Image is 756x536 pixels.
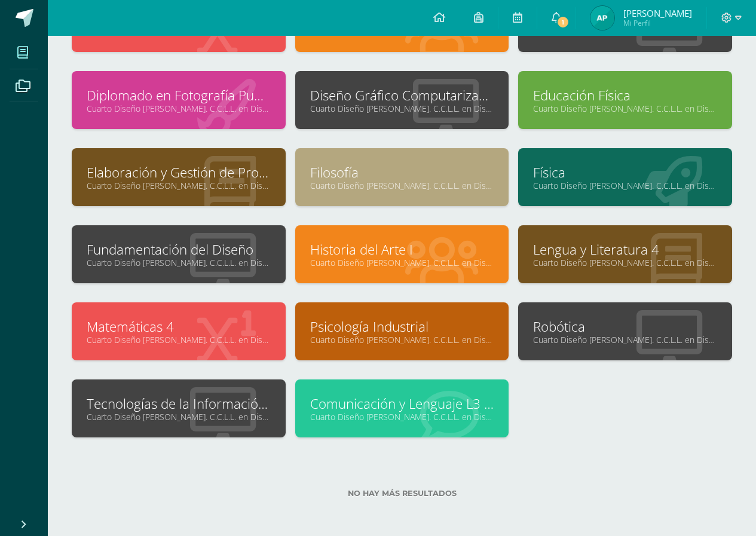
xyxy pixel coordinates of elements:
[310,334,494,345] a: Cuarto Diseño [PERSON_NAME]. C.C.L.L. en Diseño "A"
[87,163,271,182] a: Elaboración y Gestión de Proyectos
[310,240,494,259] a: Historia del Arte I
[72,489,732,498] label: No hay más resultados
[87,257,271,268] a: Cuarto Diseño [PERSON_NAME]. C.C.L.L. en Diseño "A"
[533,334,717,345] a: Cuarto Diseño [PERSON_NAME]. C.C.L.L. en Diseño "A"
[533,180,717,191] a: Cuarto Diseño [PERSON_NAME]. C.C.L.L. en Diseño "A"
[310,257,494,268] a: Cuarto Diseño [PERSON_NAME]. C.C.L.L. en Diseño "A"
[87,394,271,413] a: Tecnologías de la Información y la Comunicación 4
[87,180,271,191] a: Cuarto Diseño [PERSON_NAME]. C.C.L.L. en Diseño "A"
[533,103,717,114] a: Cuarto Diseño [PERSON_NAME]. C.C.L.L. en Diseño "A"
[533,86,717,105] a: Educación Física
[87,240,271,259] a: Fundamentación del Diseño
[87,86,271,105] a: Diplomado en Fotografía Publicitaria
[310,411,494,422] a: Cuarto Diseño [PERSON_NAME]. C.C.L.L. en Diseño "LEVEL 2 B"
[310,103,494,114] a: Cuarto Diseño [PERSON_NAME]. C.C.L.L. en Diseño "A"
[556,16,570,29] span: 1
[310,86,494,105] a: Diseño Gráfico Computarizado I
[533,163,717,182] a: Física
[533,257,717,268] a: Cuarto Diseño [PERSON_NAME]. C.C.L.L. en Diseño "A"
[310,317,494,336] a: Psicología Industrial
[310,394,494,413] a: Comunicación y Lenguaje L3 (Inglés)
[87,317,271,336] a: Matemáticas 4
[623,18,692,28] span: Mi Perfil
[590,6,614,30] img: 4695b65ad60148bfff6a2dcde76794ff.png
[87,411,271,422] a: Cuarto Diseño [PERSON_NAME]. C.C.L.L. en Diseño "A"
[533,317,717,336] a: Robótica
[310,180,494,191] a: Cuarto Diseño [PERSON_NAME]. C.C.L.L. en Diseño "A"
[623,7,692,19] span: [PERSON_NAME]
[87,334,271,345] a: Cuarto Diseño [PERSON_NAME]. C.C.L.L. en Diseño "A"
[310,163,494,182] a: Filosofía
[533,240,717,259] a: Lengua y Literatura 4
[87,103,271,114] a: Cuarto Diseño [PERSON_NAME]. C.C.L.L. en Diseño "A"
